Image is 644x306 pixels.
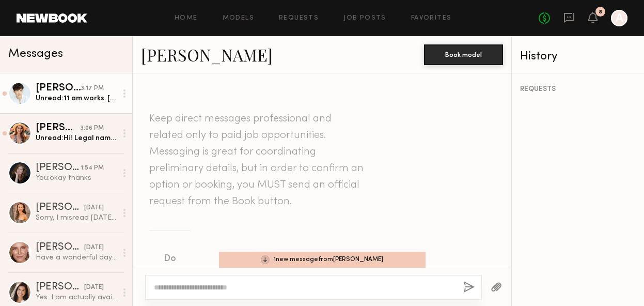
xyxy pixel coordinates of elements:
[520,51,636,63] div: History
[36,253,117,263] div: Have a wonderful day! :)
[141,43,273,66] a: [PERSON_NAME]
[81,124,104,133] div: 3:06 PM
[36,203,84,213] div: [PERSON_NAME]
[84,243,104,253] div: [DATE]
[81,84,104,94] div: 3:17 PM
[36,242,84,253] div: [PERSON_NAME]
[223,15,254,22] a: Models
[520,86,636,93] div: REQUESTS
[164,252,296,266] div: Do
[424,44,503,65] button: Book model
[84,283,104,293] div: [DATE]
[36,123,81,133] div: [PERSON_NAME]
[36,163,81,173] div: [PERSON_NAME]
[84,203,104,213] div: [DATE]
[424,50,503,58] a: Book model
[599,9,602,15] div: 8
[8,48,63,60] span: Messages
[175,15,198,22] a: Home
[36,133,117,143] div: Unread: Hi! Legal name is [PERSON_NAME]. E-mail is [EMAIL_ADDRESS][DOMAIN_NAME] I could jump on a...
[36,173,117,183] div: You: okay thanks
[36,282,84,293] div: [PERSON_NAME]
[411,15,452,22] a: Favorites
[81,163,104,173] div: 1:54 PM
[343,15,386,22] a: Job Posts
[611,10,627,26] a: A
[36,293,117,302] div: Yes. I am actually available/ interested. I come from [GEOGRAPHIC_DATA], so my minimum is $500. C...
[36,94,117,103] div: Unread: 11 am works. [PERSON_NAME] You have my email correct?
[36,83,81,94] div: [PERSON_NAME]
[149,111,366,210] header: Keep direct messages professional and related only to paid job opportunities. Messaging is great ...
[219,252,426,268] div: 1 new message from [PERSON_NAME]
[279,15,319,22] a: Requests
[36,213,117,223] div: Sorry, I misread [DATE] for [DATE]. Never mind, I confirmed 😊. Thank you.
